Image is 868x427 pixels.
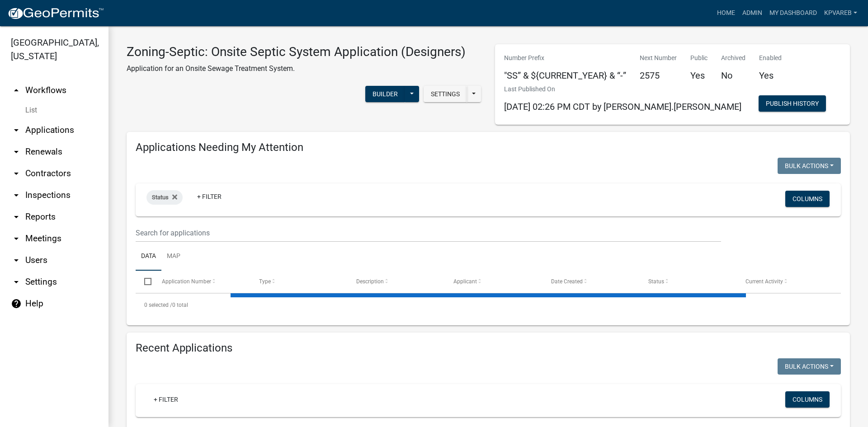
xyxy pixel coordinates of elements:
[745,278,783,285] span: Current Activity
[640,271,737,292] datatable-header-cell: Status
[640,53,677,63] p: Next Number
[778,358,841,375] button: Bulk Actions
[11,211,22,222] i: arrow_drop_down
[127,44,466,60] h3: Zoning-Septic: Onsite Septic System Application (Designers)
[766,5,821,22] a: My Dashboard
[721,53,745,63] p: Archived
[504,101,741,112] span: [DATE] 02:26 PM CDT by [PERSON_NAME].[PERSON_NAME]
[136,141,841,154] h4: Applications Needing My Attention
[11,277,22,287] i: arrow_drop_down
[365,86,405,102] button: Builder
[445,271,542,292] datatable-header-cell: Applicant
[785,191,830,207] button: Columns
[161,242,186,271] a: Map
[453,278,477,285] span: Applicant
[551,278,583,285] span: Date Created
[356,278,384,285] span: Description
[190,188,229,205] a: + Filter
[690,53,708,63] p: Public
[713,5,739,22] a: Home
[424,86,467,102] button: Settings
[11,190,22,201] i: arrow_drop_down
[250,271,348,292] datatable-header-cell: Type
[640,70,677,81] h5: 2575
[127,63,466,74] p: Application for an Onsite Sewage Treatment System.
[11,233,22,244] i: arrow_drop_down
[737,271,834,292] datatable-header-cell: Current Activity
[136,294,841,316] div: 0 total
[152,194,169,201] span: Status
[11,125,22,136] i: arrow_drop_down
[778,158,841,174] button: Bulk Actions
[11,168,22,179] i: arrow_drop_down
[11,85,22,96] i: arrow_drop_up
[348,271,445,292] datatable-header-cell: Description
[759,53,782,63] p: Enabled
[153,271,250,292] datatable-header-cell: Application Number
[504,84,741,94] p: Last Published On
[785,391,830,408] button: Columns
[721,70,745,81] h5: No
[504,70,626,81] h5: "SS” & ${CURRENT_YEAR} & “-”
[759,70,782,81] h5: Yes
[542,271,639,292] datatable-header-cell: Date Created
[648,278,664,285] span: Status
[136,271,153,292] datatable-header-cell: Select
[504,53,626,63] p: Number Prefix
[759,95,826,112] button: Publish History
[690,70,708,81] h5: Yes
[136,342,841,355] h4: Recent Applications
[146,391,185,408] a: + Filter
[136,224,721,242] input: Search for applications
[162,278,211,285] span: Application Number
[259,278,271,285] span: Type
[11,255,22,266] i: arrow_drop_down
[136,242,161,271] a: Data
[11,298,22,309] i: help
[144,302,172,308] span: 0 selected /
[821,5,861,22] a: kpvareb
[11,146,22,157] i: arrow_drop_down
[759,101,826,108] wm-modal-confirm: Workflow Publish History
[739,5,766,22] a: Admin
